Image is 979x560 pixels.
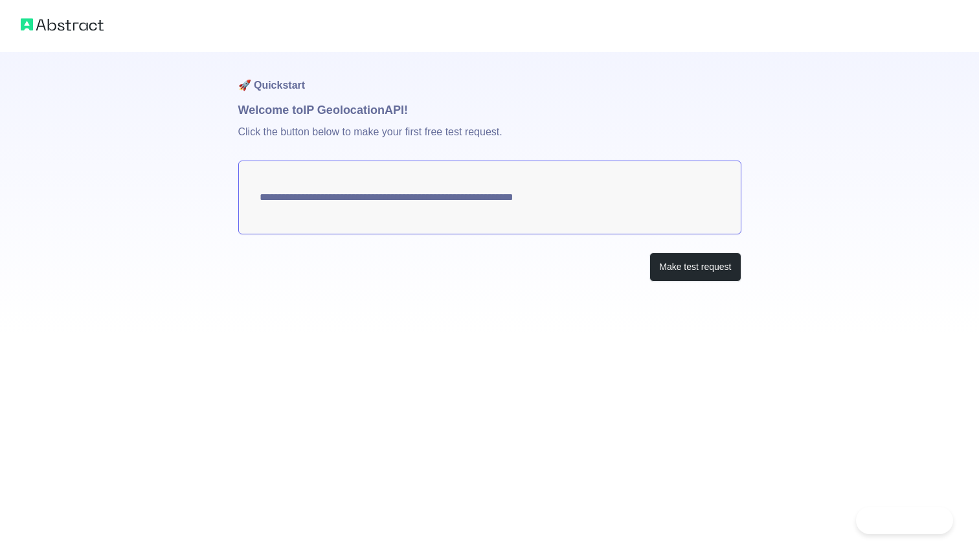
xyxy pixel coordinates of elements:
button: Make test request [649,252,741,282]
img: Abstract logo [21,16,104,34]
h1: 🚀 Quickstart [238,52,741,101]
iframe: Toggle Customer Support [856,507,953,534]
h1: Welcome to IP Geolocation API! [238,101,741,119]
p: Click the button below to make your first free test request. [238,119,741,161]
